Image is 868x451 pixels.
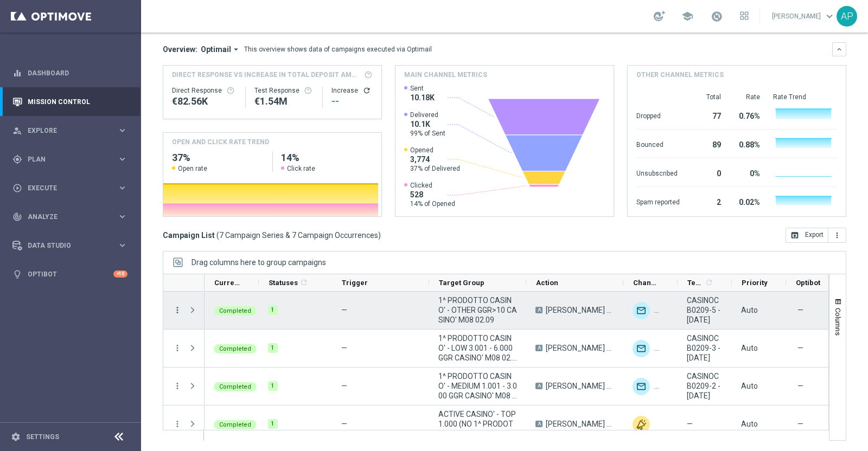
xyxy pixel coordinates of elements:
div: This overview shows data of campaigns executed via Optimail [244,44,432,54]
i: person_search [12,126,22,136]
span: — [341,420,347,428]
span: 1^ PRODOTTO CASINO' - OTHER GGR>10 CASINO' M08 02.09 [438,295,517,325]
span: Statuses [269,279,298,287]
span: 528 [410,190,455,199]
i: equalizer [12,68,22,78]
i: open_in_browser [790,231,799,240]
span: A [535,307,542,313]
colored-tag: Completed [214,419,257,429]
div: Total [693,93,721,101]
span: Sent [410,84,435,93]
i: keyboard_arrow_right [117,240,127,250]
span: Explore [28,127,117,134]
button: gps_fixed Plan keyboard_arrow_right [12,155,128,164]
span: Drag columns here to group campaigns [192,258,326,267]
a: Optibot [28,260,113,288]
img: Optimail [633,378,650,395]
i: more_vert [833,231,841,240]
span: — [687,419,693,429]
span: Direct Response VS Increase In Total Deposit Amount [172,70,361,80]
span: CB PERSO CASINO' 25% MAX 500 EURO - SPENDIBILE SLOT [546,419,614,429]
span: Execute [28,185,117,191]
button: more_vert [173,419,182,429]
span: 10.18K [410,93,435,102]
span: Plan [28,156,117,163]
span: CB PERSO CASINO' 25% MAX 250 EURO - SPENDIBILE SLOT [546,381,614,391]
button: Data Studio keyboard_arrow_right [12,241,128,250]
div: Spam reported [636,192,680,210]
div: Other [633,416,650,433]
span: CB PERSO CASINO' 20% MAX 100 EURO - SPENDIBILE SLOT [546,343,614,353]
button: lightbulb Optibot +10 [12,270,128,279]
span: Auto [741,420,758,428]
div: 0 [693,164,721,181]
span: Channel [633,279,659,287]
div: Test Response [254,86,314,95]
button: more_vert [173,305,182,315]
span: A [535,345,542,351]
button: refresh [362,86,371,95]
div: 89 [693,135,721,152]
span: ACTIVE CASINO' - TOP 1.000 (NO 1^ PRODOTTO CASINO' PER GGR M08) CONTATTABILI E NON 02.09 [438,409,517,439]
span: Delivered [410,111,445,119]
span: Auto [741,382,758,390]
button: keyboard_arrow_down [832,42,846,56]
img: In-app Inbox [654,302,672,319]
span: school [681,10,693,22]
div: Bounced [636,135,680,152]
span: Opened [410,146,460,154]
div: 2 [693,192,721,210]
button: Mission Control [12,98,128,106]
div: 0% [734,164,760,181]
button: equalizer Dashboard [12,69,128,78]
span: — [797,343,803,353]
span: — [797,381,803,391]
i: keyboard_arrow_right [117,154,127,164]
span: Optimail [201,44,231,54]
img: In-app Inbox [654,340,672,357]
div: €1,537,179 [254,95,314,108]
span: Priority [742,279,768,287]
div: AP [837,6,857,27]
a: [PERSON_NAME]keyboard_arrow_down [771,8,837,24]
span: Completed [219,345,251,352]
button: more_vert [828,228,846,243]
i: gps_fixed [12,154,22,164]
div: 77 [693,106,721,124]
span: CASINOCB0209-2 - 02.09.2025 [687,371,723,401]
div: Plan [12,154,117,164]
span: Analyze [28,214,117,220]
colored-tag: Completed [214,305,257,315]
span: Calculate column [703,276,713,288]
span: ( [216,230,219,240]
div: Data Studio [12,241,117,250]
span: Templates [687,279,703,287]
span: Current Status [214,279,240,287]
div: 0.76% [734,106,760,124]
h4: OPEN AND CLICK RATE TREND [172,137,269,147]
span: keyboard_arrow_down [824,10,835,22]
span: — [797,419,803,429]
div: 1 [268,343,278,353]
span: A [535,383,542,389]
i: arrow_drop_down [231,44,241,54]
img: In-app Inbox [654,378,672,395]
span: Completed [219,421,251,428]
div: -- [331,95,373,108]
span: 37% of Delivered [410,164,460,173]
div: +10 [113,270,127,278]
button: more_vert [173,381,182,391]
span: Target Group [439,279,484,287]
span: Auto [741,306,758,314]
button: more_vert [173,343,182,353]
h2: 14% [281,151,373,164]
div: Dashboard [12,59,127,87]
